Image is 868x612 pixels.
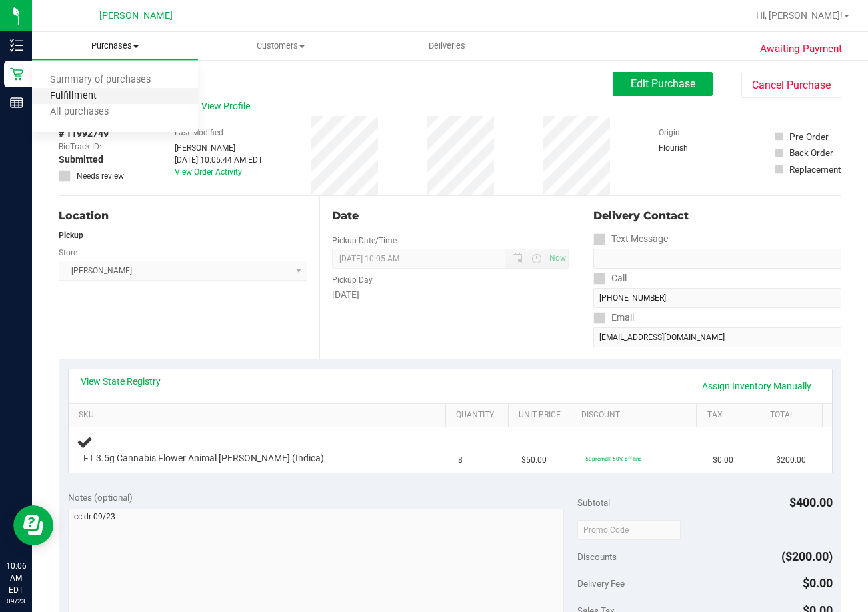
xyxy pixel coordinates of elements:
div: Replacement [789,163,841,176]
iframe: Resource center [13,505,53,545]
button: Edit Purchase [613,72,713,96]
a: SKU [79,410,440,421]
strong: Pickup [59,231,83,240]
label: Last Modified [175,127,223,139]
span: Awaiting Payment [760,41,842,57]
span: Notes (optional) [68,492,133,503]
label: Call [593,269,627,288]
button: Cancel Purchase [741,73,841,98]
label: Origin [659,127,680,139]
span: $200.00 [776,454,806,467]
span: # 11992749 [59,127,109,141]
a: Purchases Summary of purchases Fulfillment All purchases [32,32,198,60]
a: Assign Inventory Manually [693,375,820,397]
span: $400.00 [789,495,833,509]
a: Total [770,410,817,421]
a: Tax [707,410,755,421]
span: Needs review [77,170,124,182]
span: All purchases [32,107,127,118]
label: Pickup Date/Time [332,235,397,247]
span: Submitted [59,153,103,167]
span: ($200.00) [781,549,833,563]
div: Flourish [659,142,725,154]
div: Date [332,208,568,224]
label: Pickup Day [332,274,373,286]
p: 09/23 [6,596,26,606]
input: Format: (999) 999-9999 [593,288,841,308]
span: Purchases [32,40,198,52]
span: 8 [458,454,463,467]
inline-svg: Retail [10,67,23,81]
div: Location [59,208,307,224]
span: $0.00 [803,576,833,590]
a: Customers [198,32,364,60]
div: [PERSON_NAME] [175,142,263,154]
span: Summary of purchases [32,75,169,86]
a: View State Registry [81,375,161,388]
span: 50premall: 50% off line [585,455,641,462]
a: Discount [581,410,691,421]
label: Email [593,308,634,327]
span: Edit Purchase [631,77,695,90]
span: $0.00 [713,454,733,467]
p: 10:06 AM EDT [6,560,26,596]
span: Hi, [PERSON_NAME]! [756,10,843,21]
span: Delivery Fee [577,578,625,589]
span: Subtotal [577,497,610,508]
input: Promo Code [577,520,681,540]
span: Fulfillment [32,91,115,102]
a: Quantity [456,410,503,421]
div: [DATE] [332,288,568,302]
inline-svg: Inventory [10,39,23,52]
div: Delivery Contact [593,208,841,224]
a: Deliveries [364,32,530,60]
div: [DATE] 10:05:44 AM EDT [175,154,263,166]
a: View Order Activity [175,167,242,177]
label: Store [59,247,77,259]
div: Back Order [789,146,833,159]
div: Pre-Order [789,130,829,143]
inline-svg: Reports [10,96,23,109]
span: - [105,141,107,153]
label: Text Message [593,229,668,249]
span: BioTrack ID: [59,141,101,153]
span: Deliveries [411,40,483,52]
span: [PERSON_NAME] [99,10,173,21]
span: View Profile [201,99,255,113]
span: FT 3.5g Cannabis Flower Animal [PERSON_NAME] (Indica) [83,452,324,465]
input: Format: (999) 999-9999 [593,249,841,269]
a: Unit Price [519,410,566,421]
span: Discounts [577,545,617,569]
span: Customers [199,40,363,52]
span: $50.00 [521,454,547,467]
